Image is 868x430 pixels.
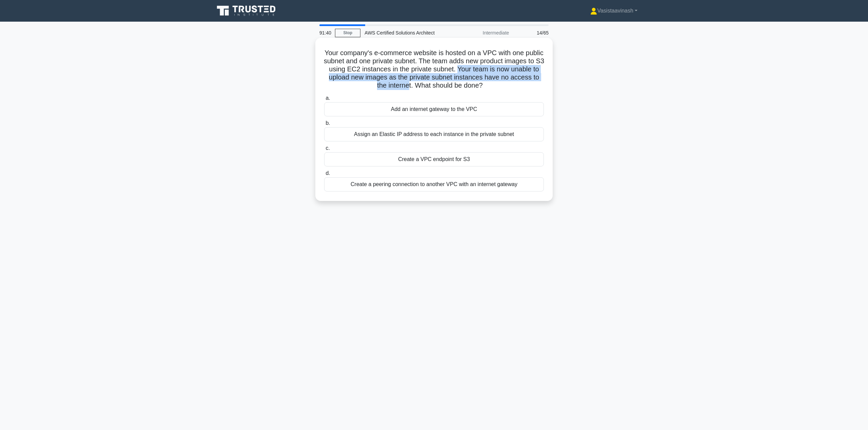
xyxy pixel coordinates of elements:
div: Add an internet gateway to the VPC [324,102,544,116]
div: Assign an Elastic IP address to each instance in the private subnet [324,127,544,141]
span: c. [325,145,330,151]
div: 14/65 [513,26,553,40]
div: Intermediate [454,26,513,40]
span: a. [325,95,330,101]
h5: Your company's e-commerce website is hosted on a VPC with one public subnet and one private subne... [323,49,545,90]
a: Vasistaavinash [574,4,654,18]
div: Create a VPC endpoint for S3 [324,152,544,166]
div: AWS Certified Solutions Architect [360,26,454,40]
span: d. [325,170,330,176]
a: Stop [335,29,360,37]
div: 91:40 [315,26,335,40]
div: Create a peering connection to another VPC with an internet gateway [324,177,544,191]
span: b. [325,120,330,126]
